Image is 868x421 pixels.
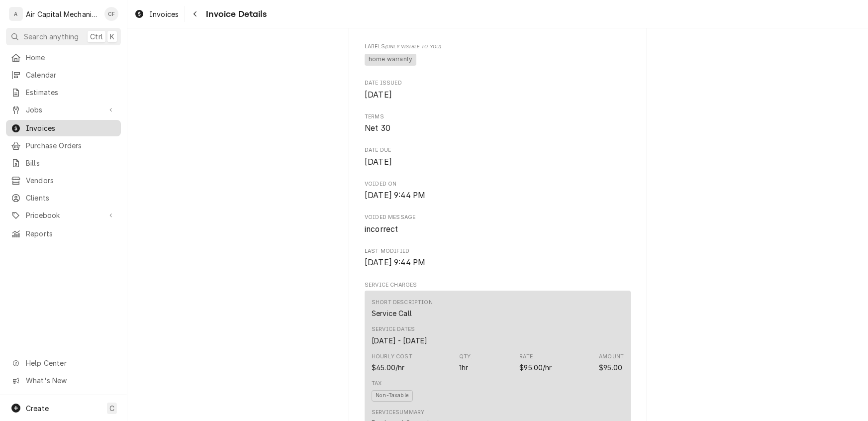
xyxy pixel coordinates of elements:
[519,353,533,361] div: Rate
[104,7,118,21] div: Charles Faure's Avatar
[365,180,631,188] span: Voided On
[26,193,116,203] span: Clients
[187,6,203,22] button: Navigate back
[6,225,121,242] a: Reports
[26,358,115,368] span: Help Center
[372,353,412,361] div: Hourly Cost
[372,325,427,345] div: Service Dates
[385,44,441,49] span: (Only Visible to You)
[599,362,622,373] div: Amount
[372,308,412,318] div: Short Description
[365,191,425,200] span: [DATE] 9:44 PM
[26,228,116,239] span: Reports
[6,28,121,45] button: Search anythingCtrlK
[365,190,631,202] span: Voided On
[372,380,382,388] div: Tax
[6,67,121,83] a: Calendar
[365,113,631,121] span: Terms
[6,137,121,154] a: Purchase Orders
[365,213,631,235] div: Voided Message
[365,180,631,202] div: Voided On
[6,190,121,206] a: Clients
[130,6,183,22] a: Invoices
[90,31,103,42] span: Ctrl
[365,43,631,51] span: Labels
[365,223,631,235] span: Voided Message
[6,49,121,66] a: Home
[26,375,115,386] span: What's New
[26,210,101,220] span: Pricebook
[6,120,121,136] a: Invoices
[365,224,398,234] span: incorrect
[599,353,624,373] div: Amount
[6,172,121,189] a: Vendors
[365,157,392,167] span: [DATE]
[365,54,416,66] span: home warranty
[365,281,631,289] span: Service Charges
[149,9,179,19] span: Invoices
[26,123,116,133] span: Invoices
[365,122,631,134] span: Terms
[365,156,631,168] span: Date Due
[365,146,631,168] div: Date Due
[365,213,631,221] span: Voided Message
[372,353,412,373] div: Cost
[372,325,415,333] div: Service Dates
[365,20,410,29] span: Service Call
[6,155,121,171] a: Bills
[24,31,79,42] span: Search anything
[365,79,631,101] div: Date Issued
[365,43,631,67] div: [object Object]
[6,372,121,389] a: Go to What's New
[6,355,121,371] a: Go to Help Center
[599,353,624,361] div: Amount
[372,390,413,402] span: Non-Taxable
[26,140,116,151] span: Purchase Orders
[109,403,114,414] span: C
[365,146,631,154] span: Date Due
[26,70,116,80] span: Calendar
[365,257,631,269] span: Last Modified
[110,31,114,42] span: K
[459,353,473,373] div: Quantity
[372,299,433,318] div: Short Description
[365,247,631,255] span: Last Modified
[9,7,23,21] div: A
[26,52,116,63] span: Home
[519,362,552,373] div: Price
[6,84,121,101] a: Estimates
[372,299,433,307] div: Short Description
[365,258,425,267] span: [DATE] 9:44 PM
[365,89,631,101] span: Date Issued
[26,175,116,186] span: Vendors
[365,52,631,67] span: [object Object]
[26,9,99,19] div: Air Capital Mechanical
[519,353,552,373] div: Price
[203,7,266,21] span: Invoice Details
[6,102,121,118] a: Go to Jobs
[372,362,404,373] div: Cost
[365,247,631,269] div: Last Modified
[365,90,392,100] span: [DATE]
[372,335,427,346] div: Service Dates
[26,158,116,168] span: Bills
[459,353,473,361] div: Qty.
[365,79,631,87] span: Date Issued
[365,113,631,134] div: Terms
[372,409,424,417] div: Service Summary
[26,105,101,115] span: Jobs
[6,207,121,223] a: Go to Pricebook
[459,362,468,373] div: Quantity
[9,7,23,21] div: Air Capital Mechanical's Avatar
[104,7,118,21] div: CF
[26,87,116,98] span: Estimates
[26,404,49,413] span: Create
[365,123,390,133] span: Net 30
